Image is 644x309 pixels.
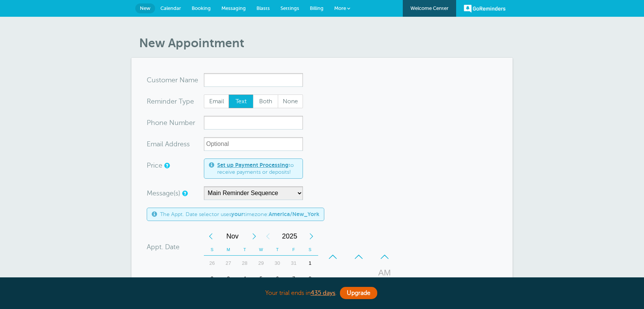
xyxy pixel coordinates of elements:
[280,5,299,11] span: Settings
[147,73,204,87] div: ame
[285,256,302,271] div: 31
[147,119,159,126] span: Pho
[204,244,220,256] th: S
[253,271,269,286] div: Wednesday, November 5
[237,271,253,286] div: Tuesday, November 4
[159,77,185,83] span: tomer N
[139,36,513,50] h1: New Appointment
[253,256,269,271] div: Wednesday, October 29
[614,279,636,301] iframe: Resource center
[261,229,275,244] div: Previous Year
[247,229,261,244] div: Next Month
[164,163,169,168] a: An optional price for the appointment. If you set a price, you can include a payment link in your...
[135,3,155,13] a: New
[375,265,394,280] div: AM
[147,141,160,147] span: Ema
[204,271,220,286] div: 2
[269,244,285,256] th: T
[269,256,285,271] div: Thursday, October 30
[302,271,318,286] div: Saturday, November 8
[285,271,302,286] div: 7
[285,271,302,286] div: Friday, November 7
[160,141,178,147] span: il Add
[204,256,220,271] div: Sunday, October 26
[253,256,269,271] div: 29
[217,162,288,168] a: Set up Payment Processing
[304,229,318,244] div: Next Year
[229,94,254,108] label: Text
[253,94,278,108] label: Both
[269,211,319,217] b: America/New_York
[340,287,377,299] a: Upgrade
[204,256,220,271] div: 26
[256,5,270,11] span: Blasts
[204,95,229,108] span: Email
[147,116,204,130] div: mber
[310,5,324,11] span: Billing
[311,290,335,296] a: 435 days
[220,256,237,271] div: 27
[182,191,187,196] a: Simple templates and custom messages will use the reminder schedule set under Settings > Reminder...
[237,256,253,271] div: Tuesday, October 28
[302,244,318,256] th: S
[147,98,194,105] label: Reminder Type
[253,95,278,108] span: Both
[220,256,237,271] div: Monday, October 27
[204,229,218,244] div: Previous Month
[220,244,237,256] th: M
[140,5,151,11] span: New
[204,137,303,151] input: Optional
[275,229,304,244] span: 2025
[160,5,181,11] span: Calendar
[285,244,302,256] th: F
[253,244,269,256] th: W
[237,244,253,256] th: T
[302,256,318,271] div: Saturday, November 1
[278,94,303,108] label: None
[221,5,246,11] span: Messaging
[220,271,237,286] div: Monday, November 3
[147,162,162,169] label: Price
[217,162,298,175] span: to receive payments or deposits!
[204,94,229,108] label: Email
[302,271,318,286] div: 8
[269,271,285,286] div: 6
[334,5,346,11] span: More
[147,137,204,151] div: ress
[278,95,303,108] span: None
[237,271,253,286] div: 4
[231,211,244,217] b: your
[229,95,253,108] span: Text
[285,256,302,271] div: Friday, October 31
[147,77,159,83] span: Cus
[302,256,318,271] div: 1
[131,285,513,301] div: Your trial ends in .
[160,211,319,218] span: The Appt. Date selector uses timezone:
[159,119,179,126] span: ne Nu
[147,190,180,197] label: Message(s)
[220,271,237,286] div: 3
[192,5,211,11] span: Booking
[269,271,285,286] div: Thursday, November 6
[147,243,179,250] label: Appt. Date
[218,229,247,244] span: November
[204,271,220,286] div: Sunday, November 2
[237,256,253,271] div: 28
[253,271,269,286] div: 5
[269,256,285,271] div: 30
